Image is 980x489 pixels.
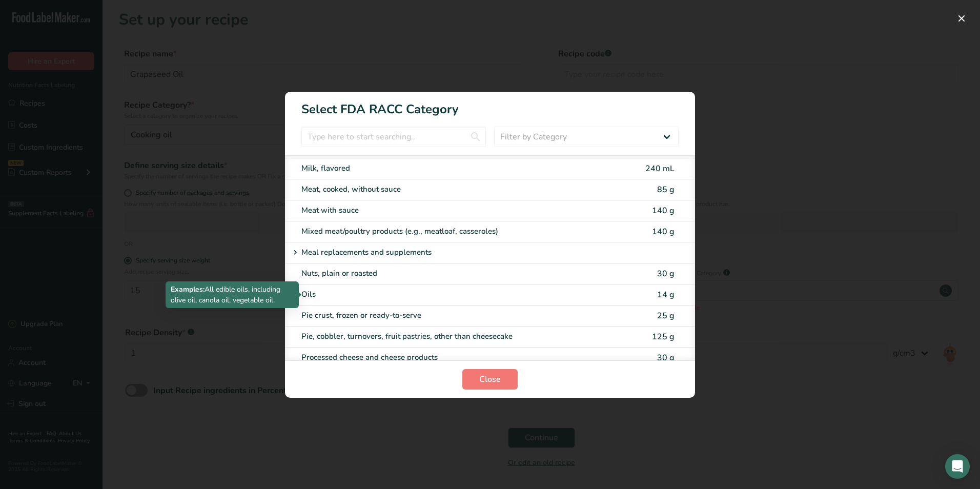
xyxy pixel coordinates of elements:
[301,162,593,174] div: Milk, flavored
[171,284,205,294] b: Examples:
[301,184,593,195] div: Meat, cooked, without sauce
[171,284,294,305] p: All edible oils, including olive oil, canola oil, vegetable oil.
[301,247,432,259] p: Meal replacements and supplements
[301,268,593,279] div: Nuts, plain or roasted
[657,184,675,195] span: 85 g
[301,289,593,300] div: Oils
[652,226,675,237] span: 140 g
[301,226,593,237] div: Mixed meat/poultry products (e.g., meatloaf, casseroles)
[657,352,675,363] span: 30 g
[479,373,501,385] span: Close
[657,268,675,279] span: 30 g
[652,331,675,342] span: 125 g
[657,310,675,321] span: 25 g
[652,205,675,216] span: 140 g
[301,205,593,216] div: Meat with sauce
[301,331,593,342] div: Pie, cobbler, turnovers, fruit pastries, other than cheesecake
[657,289,675,300] span: 14 g
[301,127,486,147] input: Type here to start searching..
[945,454,970,479] div: Open Intercom Messenger
[301,310,593,321] div: Pie crust, frozen or ready-to-serve
[285,92,695,118] h1: Select FDA RACC Category
[462,369,518,390] button: Close
[645,163,675,174] span: 240 mL
[301,352,593,363] div: Processed cheese and cheese products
